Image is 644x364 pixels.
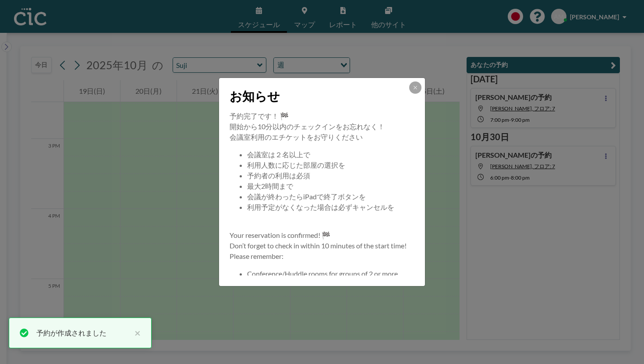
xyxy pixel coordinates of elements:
[230,88,280,104] span: お知らせ
[230,112,289,120] span: 予約完了です！ 🏁
[247,150,310,159] span: 会議室は２名以上で
[230,122,385,131] span: 開始から10分以内のチェックインをお忘れなく！
[130,328,141,338] button: close
[230,252,283,260] span: Please remember:
[230,241,407,250] span: Don’t forget to check in within 10 minutes of the start time!
[230,231,330,239] span: Your reservation is confirmed! 🏁
[36,328,130,338] div: 予約が作成されました
[247,161,345,169] span: 利用人数に応じた部屋の選択を
[247,171,310,180] span: 予約者の利用は必須
[247,269,398,278] span: Conference/Huddle rooms for groups of 2 or more
[247,203,394,211] span: 利用予定がなくなった場合は必ずキャンセルを
[247,182,293,190] span: 最大2時間まで
[247,192,366,201] span: 会議が終わったらiPadで終了ボタンを
[230,133,363,141] span: 会議室利用のエチケットをお守りください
